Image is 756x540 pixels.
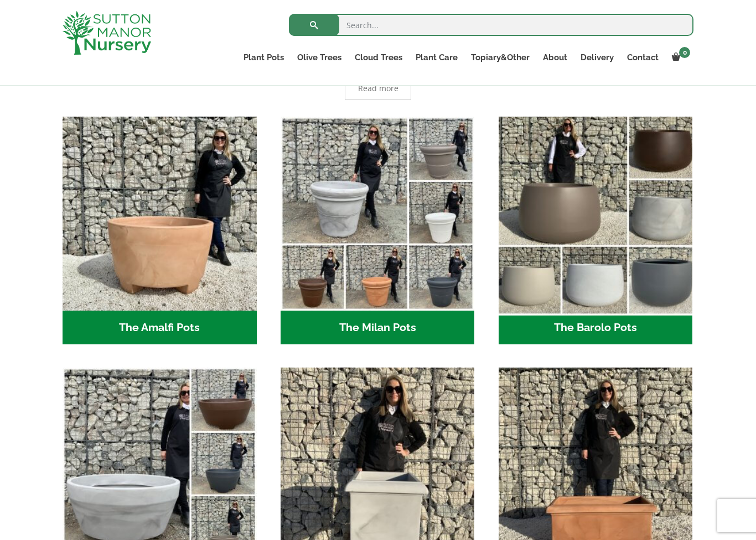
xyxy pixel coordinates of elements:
[536,50,574,65] a: About
[281,117,475,344] a: Visit product category The Milan Pots
[409,50,464,65] a: Plant Care
[348,50,409,65] a: Cloud Trees
[499,117,693,344] a: Visit product category The Barolo Pots
[63,311,257,345] h2: The Amalfi Pots
[665,50,693,65] a: 0
[574,50,620,65] a: Delivery
[237,50,291,65] a: Plant Pots
[63,11,151,55] img: logo
[679,47,690,58] span: 0
[494,112,697,315] img: The Barolo Pots
[289,14,693,36] input: Search...
[63,117,257,311] img: The Amalfi Pots
[281,311,475,345] h2: The Milan Pots
[291,50,348,65] a: Olive Trees
[499,311,693,345] h2: The Barolo Pots
[358,85,398,92] span: Read more
[464,50,536,65] a: Topiary&Other
[281,117,475,311] img: The Milan Pots
[63,117,257,344] a: Visit product category The Amalfi Pots
[620,50,665,65] a: Contact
